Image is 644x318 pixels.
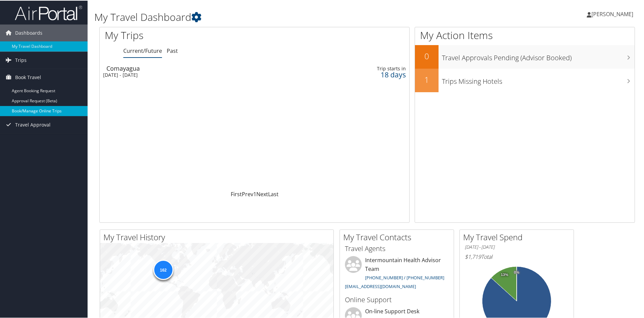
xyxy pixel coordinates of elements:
[167,46,178,54] a: Past
[94,9,458,24] h1: My Travel Dashboard
[153,259,173,279] div: 162
[15,51,27,68] span: Trips
[345,294,449,304] h3: Online Support
[15,68,41,85] span: Book Travel
[501,272,508,276] tspan: 13%
[123,46,162,54] a: Current/Future
[465,243,569,250] h6: [DATE] - [DATE]
[465,252,569,260] h6: Total
[591,10,633,17] span: [PERSON_NAME]
[442,73,635,85] h3: Trips Missing Hotels
[415,44,635,68] a: 0Travel Approvals Pending (Advisor Booked)
[256,190,268,197] a: Next
[15,4,82,20] img: airportal-logo.png
[336,65,406,71] div: Trip starts in
[242,190,253,197] a: Prev
[415,50,439,61] h2: 0
[514,270,519,274] tspan: 0%
[415,73,439,85] h2: 1
[336,71,406,77] div: 18 days
[231,190,242,197] a: First
[268,190,279,197] a: Last
[345,243,449,253] h3: Travel Agents
[587,3,640,24] a: [PERSON_NAME]
[103,231,333,242] h2: My Travel History
[103,71,294,77] div: [DATE] - [DATE]
[15,116,51,133] span: Travel Approval
[253,190,256,197] a: 1
[343,231,454,242] h2: My Travel Contacts
[345,283,416,289] a: [EMAIL_ADDRESS][DOMAIN_NAME]
[415,68,635,92] a: 1Trips Missing Hotels
[465,252,481,260] span: $1,719
[106,65,298,71] div: Comayagua
[342,255,452,291] li: Intermountain Health Advisor Team
[105,28,275,42] h1: My Trips
[415,28,635,42] h1: My Action Items
[15,24,42,41] span: Dashboards
[463,231,574,242] h2: My Travel Spend
[365,274,444,280] a: [PHONE_NUMBER] / [PHONE_NUMBER]
[442,49,635,62] h3: Travel Approvals Pending (Advisor Booked)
